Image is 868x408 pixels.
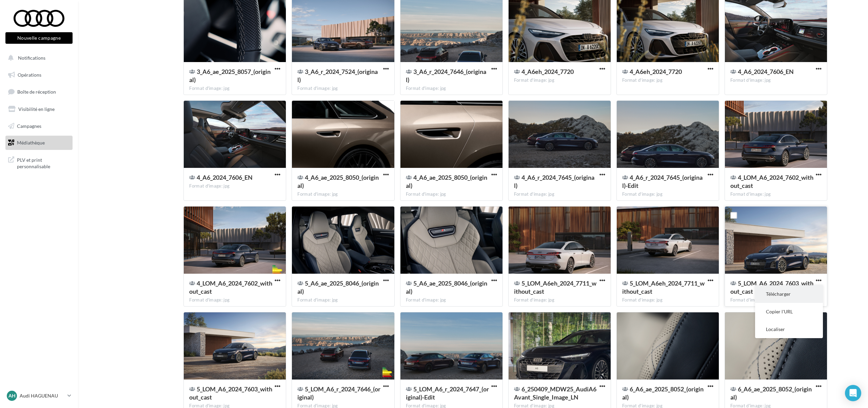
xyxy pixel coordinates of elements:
div: Format d'image: jpg [189,183,280,189]
span: 4_A6_ae_2025_8050_(original) [406,174,487,189]
span: 4_A6_2024_7606_EN [738,68,794,75]
button: Nouvelle campagne [5,32,73,44]
div: Format d'image: jpg [297,297,389,303]
div: Format d'image: jpg [514,77,605,83]
span: 4_A6eh_2024_7720 [630,68,682,75]
a: Médiathèque [4,136,74,150]
span: 3_A6_r_2024_7524_(original) [297,68,378,83]
div: Format d'image: jpg [189,297,280,303]
span: 6_A6_ae_2025_8052_(original) [622,385,704,401]
span: 5_LOM_A6_r_2024_7647_(original)-Edit [406,385,489,401]
span: Médiathèque [17,140,45,145]
span: 5_LOM_A6_2024_7603_without_cast [730,279,813,295]
a: Boîte de réception [4,84,74,99]
p: Audi HAGUENAU [20,392,65,399]
span: Campagnes [17,123,41,129]
a: Campagnes [4,119,74,133]
span: 6_250409_MDW25_AudiA6Avant_Single_Image_LN [514,385,596,401]
div: Format d'image: jpg [622,77,713,83]
a: Opérations [4,68,74,82]
div: Format d'image: jpg [730,191,822,197]
span: 5_A6_ae_2025_8046_(original) [406,279,487,295]
div: Open Intercom Messenger [845,385,861,401]
a: AH Audi HAGUENAU [5,389,73,402]
div: Format d'image: jpg [189,85,280,92]
span: 5_A6_ae_2025_8046_(original) [297,279,379,295]
span: 3_A6_ae_2025_8057_(original) [189,68,271,83]
span: 5_LOM_A6eh_2024_7711_without_cast [622,279,705,295]
button: Notifications [4,51,71,65]
a: Visibilité en ligne [4,102,74,116]
div: Format d'image: jpg [297,191,389,197]
span: 5_LOM_A6_r_2024_7646_(original) [297,385,380,401]
div: Format d'image: jpg [514,191,605,197]
div: Format d'image: jpg [406,191,497,197]
span: 4_A6_r_2024_7645_(original)-Edit [622,174,703,189]
span: 5_LOM_A6eh_2024_7711_without_cast [514,279,596,295]
span: 4_A6_r_2024_7645_(original) [514,174,594,189]
span: Notifications [18,55,45,61]
div: Format d'image: jpg [730,297,822,303]
span: AH [8,392,16,399]
span: 3_A6_r_2024_7646_(original) [406,68,486,83]
span: 4_A6eh_2024_7720 [521,68,574,75]
div: Format d'image: jpg [514,297,605,303]
button: Copier l'URL [755,303,823,320]
div: Format d'image: jpg [406,297,497,303]
div: Format d'image: jpg [297,85,389,92]
button: Localiser [755,320,823,338]
button: Télécharger [755,285,823,303]
span: 4_LOM_A6_2024_7602_without_cast [730,174,813,189]
span: 4_A6_ae_2025_8050_(original) [297,174,379,189]
span: 5_LOM_A6_2024_7603_without_cast [189,385,272,401]
span: Visibilité en ligne [18,106,55,112]
span: PLV et print personnalisable [17,155,70,170]
span: 4_LOM_A6_2024_7602_without_cast [189,279,272,295]
span: Opérations [18,72,41,78]
div: Format d'image: jpg [622,191,713,197]
span: 6_A6_ae_2025_8052_(original) [730,385,812,401]
div: Format d'image: jpg [622,297,713,303]
span: 4_A6_2024_7606_EN [197,174,253,181]
div: Format d'image: jpg [406,85,497,92]
div: Format d'image: jpg [730,77,822,83]
span: Boîte de réception [17,89,56,95]
a: PLV et print personnalisable [4,153,74,173]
